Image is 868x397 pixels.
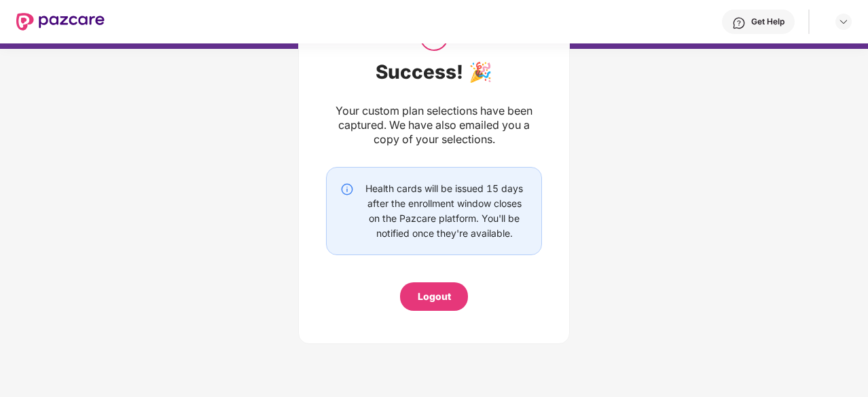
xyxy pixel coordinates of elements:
div: Health cards will be issued 15 days after the enrollment window closes on the Pazcare platform. Y... [361,181,528,241]
img: svg+xml;base64,PHN2ZyBpZD0iSGVscC0zMngzMiIgeG1sbnM9Imh0dHA6Ly93d3cudzMub3JnLzIwMDAvc3ZnIiB3aWR0aD... [732,16,746,30]
div: Your custom plan selections have been captured. We have also emailed you a copy of your selections. [326,104,542,147]
div: Get Help [751,16,784,27]
img: New Pazcare Logo [16,13,105,31]
div: Success! 🎉 [326,60,542,83]
div: Logout [418,289,451,304]
img: svg+xml;base64,PHN2ZyBpZD0iSW5mby0yMHgyMCIgeG1sbnM9Imh0dHA6Ly93d3cudzMub3JnLzIwMDAvc3ZnIiB3aWR0aD... [340,183,354,196]
img: svg+xml;base64,PHN2ZyBpZD0iRHJvcGRvd24tMzJ4MzIiIHhtbG5zPSJodHRwOi8vd3d3LnczLm9yZy8yMDAwL3N2ZyIgd2... [838,16,849,27]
